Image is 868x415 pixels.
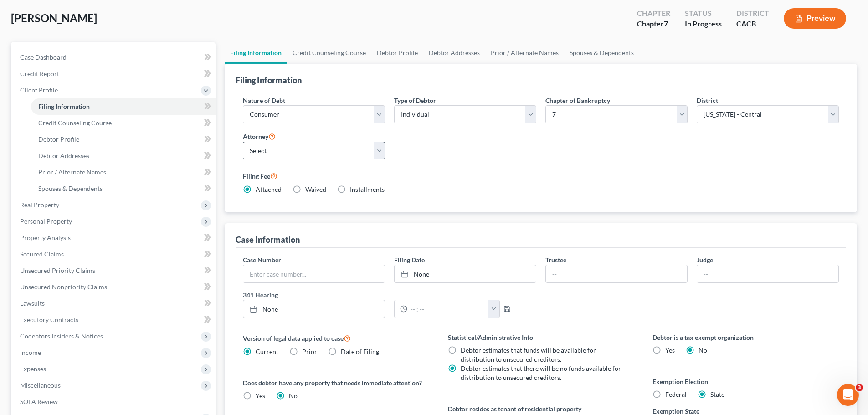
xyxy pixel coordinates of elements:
[243,378,429,388] label: Does debtor have any property that needs immediate attention?
[394,96,436,105] label: Type of Debtor
[697,255,713,265] label: Judge
[697,265,838,282] input: --
[20,299,45,307] span: Lawsuits
[13,394,216,410] a: SOFA Review
[243,96,285,105] label: Nature of Debt
[20,53,67,61] span: Case Dashboard
[38,102,90,110] span: Filing Information
[243,255,281,265] label: Case Number
[685,8,722,19] div: Status
[665,390,687,398] span: Federal
[407,300,489,318] input: -- : --
[637,8,670,19] div: Chapter
[13,246,216,262] a: Secured Claims
[13,279,216,295] a: Unsecured Nonpriority Claims
[238,290,541,300] label: 341 Hearing
[341,348,379,355] span: Date of Filing
[287,42,371,64] a: Credit Counseling Course
[305,185,326,193] span: Waived
[448,333,634,342] label: Statistical/Administrative Info
[13,230,216,246] a: Property Analysis
[546,265,687,282] input: --
[710,390,724,398] span: State
[371,42,423,64] a: Debtor Profile
[423,42,485,64] a: Debtor Addresses
[20,283,107,291] span: Unsecured Nonpriority Claims
[448,404,634,414] label: Debtor resides as tenant of residential property
[38,152,89,159] span: Debtor Addresses
[20,381,61,389] span: Miscellaneous
[664,19,668,28] span: 7
[243,300,385,318] a: None
[20,398,58,405] span: SOFA Review
[11,11,97,25] span: [PERSON_NAME]
[256,392,265,400] span: Yes
[736,8,769,19] div: District
[236,234,300,245] div: Case Information
[685,19,722,29] div: In Progress
[837,384,859,406] iframe: Intercom live chat
[665,346,675,354] span: Yes
[20,250,64,258] span: Secured Claims
[20,266,95,274] span: Unsecured Priority Claims
[13,295,216,312] a: Lawsuits
[38,184,103,192] span: Spouses & Dependents
[652,333,839,342] label: Debtor is a tax exempt organization
[461,346,596,363] span: Debtor estimates that funds will be available for distribution to unsecured creditors.
[20,234,71,241] span: Property Analysis
[256,185,282,193] span: Attached
[20,316,78,323] span: Executory Contracts
[31,98,216,115] a: Filing Information
[31,164,216,180] a: Prior / Alternate Names
[20,86,58,94] span: Client Profile
[243,333,429,343] label: Version of legal data applied to case
[395,265,536,282] a: None
[243,265,385,282] input: Enter case number...
[350,185,385,193] span: Installments
[699,346,707,354] span: No
[38,119,112,127] span: Credit Counseling Course
[20,365,46,373] span: Expenses
[697,96,718,105] label: District
[31,131,216,148] a: Debtor Profile
[545,255,566,265] label: Trustee
[394,255,425,265] label: Filing Date
[20,217,72,225] span: Personal Property
[289,392,298,400] span: No
[38,135,79,143] span: Debtor Profile
[243,170,839,181] label: Filing Fee
[652,377,839,386] label: Exemption Election
[302,348,317,355] span: Prior
[236,75,302,86] div: Filing Information
[856,384,863,391] span: 3
[38,168,106,176] span: Prior / Alternate Names
[20,70,59,77] span: Credit Report
[13,312,216,328] a: Executory Contracts
[736,19,769,29] div: CACB
[485,42,564,64] a: Prior / Alternate Names
[225,42,287,64] a: Filing Information
[20,332,103,340] span: Codebtors Insiders & Notices
[545,96,610,105] label: Chapter of Bankruptcy
[20,348,41,356] span: Income
[564,42,639,64] a: Spouses & Dependents
[256,348,278,355] span: Current
[20,201,59,209] span: Real Property
[784,8,846,29] button: Preview
[31,148,216,164] a: Debtor Addresses
[461,364,621,381] span: Debtor estimates that there will be no funds available for distribution to unsecured creditors.
[243,131,276,142] label: Attorney
[13,49,216,66] a: Case Dashboard
[13,66,216,82] a: Credit Report
[31,115,216,131] a: Credit Counseling Course
[31,180,216,197] a: Spouses & Dependents
[637,19,670,29] div: Chapter
[13,262,216,279] a: Unsecured Priority Claims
